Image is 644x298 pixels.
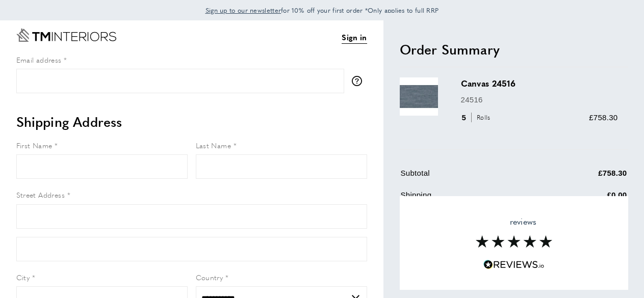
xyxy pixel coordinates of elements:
[400,77,438,116] img: Canvas 24516
[589,113,617,122] span: £758.30
[476,235,552,248] img: Reviews section
[491,216,536,227] span: reviews
[16,272,30,282] span: City
[538,189,627,209] td: £0.00
[196,140,231,150] span: Last Name
[471,113,493,122] span: Rolls
[538,167,627,187] td: £758.30
[205,6,281,15] span: Sign up to our newsletter
[352,76,367,86] button: More information
[342,31,367,44] a: Sign in
[205,5,281,15] a: Sign up to our newsletter
[401,189,537,209] td: Shipping
[196,272,223,282] span: Country
[461,94,618,106] p: 24516
[16,55,62,65] span: Email address
[16,113,367,131] h2: Shipping Address
[483,260,545,269] img: Reviews.io 5 stars
[16,29,116,42] a: Go to Home page
[16,140,53,150] span: First Name
[461,77,618,89] h3: Canvas 24516
[461,112,494,124] div: 5
[16,189,65,200] span: Street Address
[400,40,628,59] h2: Order Summary
[401,167,537,187] td: Subtotal
[205,6,439,15] span: for 10% off your first order *Only applies to full RRP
